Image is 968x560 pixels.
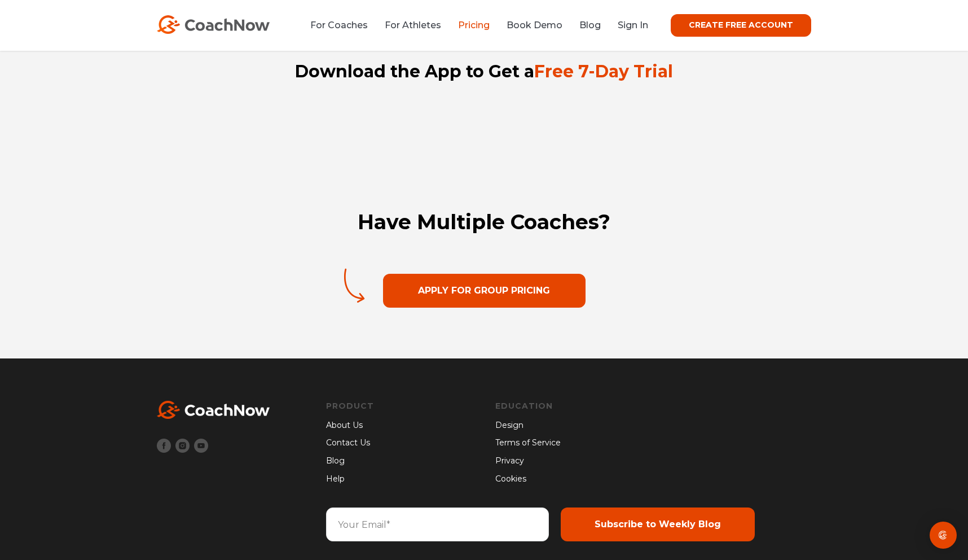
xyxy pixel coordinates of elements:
a: Contact Us [326,437,374,449]
img: White CoachNow Logo [157,401,270,419]
a: CREATE FREE ACCOUNT [671,14,811,37]
input: Subscribe to Weekly Blog [561,508,755,541]
a: Help [326,473,374,485]
a: About Us [326,419,374,432]
a: Product [326,401,374,412]
a: For Coaches [310,20,368,30]
a: Education [495,401,642,412]
img: CoachNow Logo [157,15,270,34]
div: Navigation Menu [326,401,374,485]
span: Free 7-Day Trial [534,61,673,82]
a: Pricing [458,20,490,30]
img: Facebook [157,439,171,453]
img: Youtube [194,439,208,453]
a: Blog [579,20,601,30]
div: Navigation Menu [495,401,642,485]
h2: Download the App to Get a [213,62,755,82]
h2: Have Multiple Coaches? [213,210,755,234]
a: Sign In [618,20,648,30]
a: Privacy [495,455,642,467]
img: Instagram [175,439,190,453]
input: Your Email* [326,508,549,541]
a: Design [495,419,642,432]
iframe: Embedded CTA [385,95,583,147]
a: Blog [326,455,374,467]
a: Book Demo [507,20,562,30]
div: Open Intercom Messenger [930,522,957,549]
a: Terms of Service [495,437,642,449]
a: Cookies [495,473,642,485]
a: For Athletes [385,20,441,30]
a: Apply For Group Pricing [383,274,586,308]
